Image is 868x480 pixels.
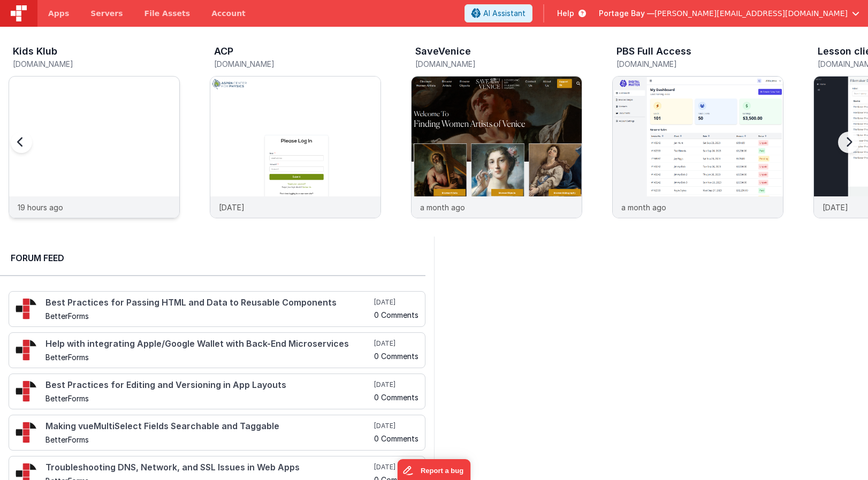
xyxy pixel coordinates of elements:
h5: 0 Comments [374,352,418,360]
h5: [DOMAIN_NAME] [13,60,180,68]
span: File Assets [144,8,191,19]
span: [PERSON_NAME][EMAIL_ADDRESS][DOMAIN_NAME] [654,8,848,19]
h5: [DOMAIN_NAME] [616,60,783,68]
a: Help with integrating Apple/Google Wallet with Back-End Microservices BetterForms [DATE] 0 Comments [9,332,425,368]
h3: SaveVenice [415,46,471,57]
p: [DATE] [219,202,245,213]
img: 295_2.png [16,380,37,402]
p: [DATE] [823,202,848,213]
p: a month ago [420,202,465,213]
h4: Best Practices for Passing HTML and Data to Reusable Components [45,298,372,308]
h5: BetterForms [45,436,372,444]
h5: BetterForms [45,394,372,402]
h3: PBS Full Access [616,46,691,57]
span: Apps [48,8,69,19]
h5: 0 Comments [374,435,418,443]
h5: [DATE] [374,380,418,389]
h5: [DOMAIN_NAME] [415,60,582,68]
h5: BetterForms [45,353,372,361]
img: 295_2.png [16,298,37,319]
a: Best Practices for Passing HTML and Data to Reusable Components BetterForms [DATE] 0 Comments [9,291,425,327]
img: 295_2.png [16,422,37,443]
h4: Best Practices for Editing and Versioning in App Layouts [45,380,372,390]
span: AI Assistant [483,8,526,19]
h4: Making vueMultiSelect Fields Searchable and Taggable [45,422,372,431]
img: 295_2.png [16,339,37,361]
span: Servers [90,8,123,19]
h5: 0 Comments [374,311,418,319]
h5: [DOMAIN_NAME] [214,60,381,68]
h5: [DATE] [374,339,418,348]
h2: Forum Feed [11,252,415,264]
button: Portage Bay — [PERSON_NAME][EMAIL_ADDRESS][DOMAIN_NAME] [599,8,859,19]
a: Making vueMultiSelect Fields Searchable and Taggable BetterForms [DATE] 0 Comments [9,415,425,451]
h3: ACP [214,46,233,57]
h3: Kids Klub [13,46,57,57]
p: a month ago [621,202,666,213]
button: AI Assistant [465,4,532,22]
h4: Troubleshooting DNS, Network, and SSL Issues in Web Apps [45,463,372,473]
h5: [DATE] [374,463,418,471]
h5: [DATE] [374,298,418,307]
h5: 0 Comments [374,393,418,401]
a: Best Practices for Editing and Versioning in App Layouts BetterForms [DATE] 0 Comments [9,374,425,409]
h4: Help with integrating Apple/Google Wallet with Back-End Microservices [45,339,372,349]
h5: BetterForms [45,312,372,320]
span: Portage Bay — [599,8,654,19]
span: Help [557,8,574,19]
h5: [DATE] [374,422,418,430]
